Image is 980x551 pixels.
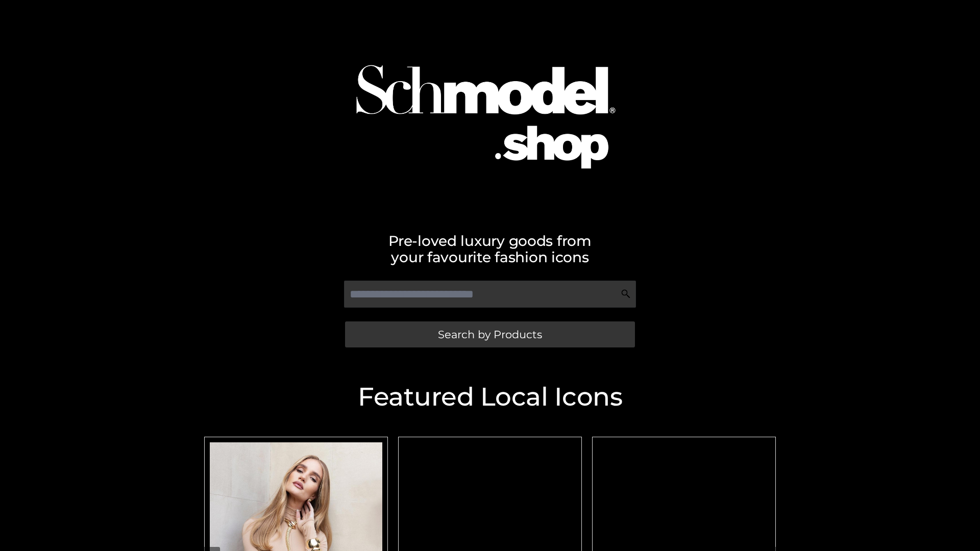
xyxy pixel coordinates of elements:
img: Search Icon [621,289,631,299]
h2: Pre-loved luxury goods from your favourite fashion icons [199,233,781,265]
h2: Featured Local Icons​ [199,384,781,410]
span: Search by Products [438,329,542,340]
a: Search by Products [345,321,635,347]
